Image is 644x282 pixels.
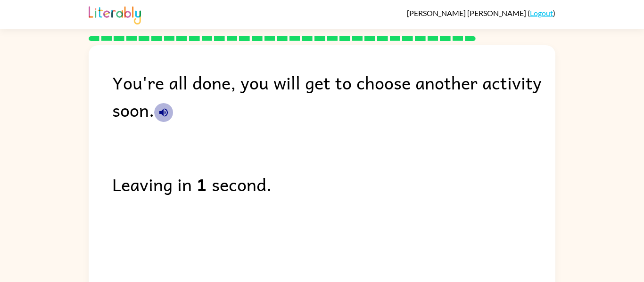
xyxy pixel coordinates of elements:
div: ( ) [407,8,555,17]
div: Leaving in second. [112,170,555,198]
b: 1 [197,170,207,198]
span: [PERSON_NAME] [PERSON_NAME] [407,8,528,17]
a: Logout [530,8,553,17]
img: Literably [89,4,141,24]
div: You're all done, you will get to choose another activity soon. [112,69,555,123]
